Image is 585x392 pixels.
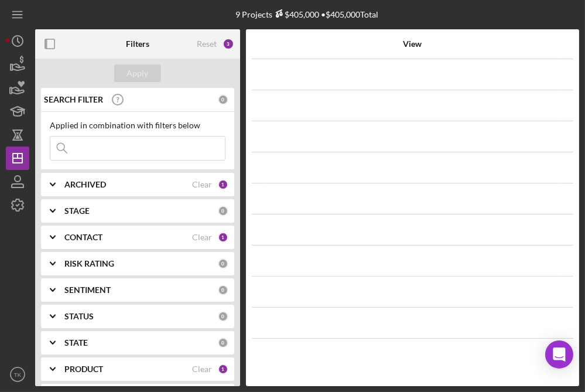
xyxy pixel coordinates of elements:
b: ARCHIVED [64,180,106,189]
text: TK [14,371,22,378]
div: 1 [218,364,228,374]
div: 0 [218,258,228,269]
div: 0 [218,338,228,348]
button: Apply [114,64,161,82]
div: 0 [218,285,228,295]
b: STAGE [64,206,90,216]
div: 9 Projects • $405,000 Total [236,9,379,19]
div: Clear [192,180,212,189]
div: 0 [218,206,228,216]
b: RISK RATING [64,259,114,268]
div: Open Intercom Messenger [545,340,573,369]
div: 0 [218,94,228,105]
b: SENTIMENT [64,285,111,295]
div: Clear [192,233,212,242]
div: Clear [192,364,212,374]
button: TK [6,363,29,386]
div: $405,000 [273,9,320,19]
div: 3 [223,38,234,50]
b: SEARCH FILTER [44,95,103,104]
div: 1 [218,179,228,190]
b: Filters [126,39,149,49]
b: CONTACT [64,233,102,242]
div: Applied in combination with filters below [50,121,225,130]
div: Reset [197,39,217,49]
div: 0 [218,311,228,322]
div: Apply [127,64,149,82]
div: 1 [218,232,228,243]
div: View [265,39,560,49]
b: STATUS [64,312,94,321]
b: PRODUCT [64,364,103,374]
b: STATE [64,338,88,347]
